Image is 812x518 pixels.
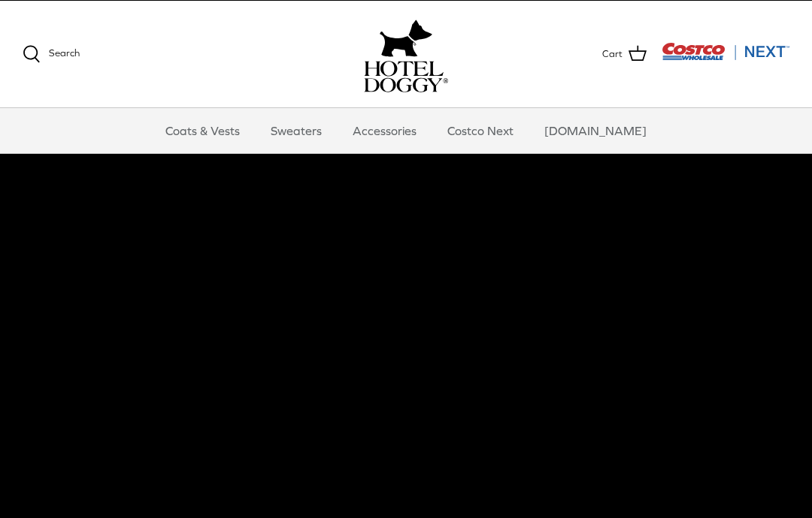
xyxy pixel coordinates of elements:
span: Cart [602,47,623,62]
a: Costco Next [434,108,527,153]
a: Visit Costco Next [662,52,789,63]
img: hoteldoggycom [364,61,448,92]
a: [DOMAIN_NAME] [531,108,660,153]
a: Sweaters [257,108,335,153]
img: hoteldoggy.com [380,16,432,61]
a: Coats & Vests [152,108,253,153]
a: hoteldoggy.com hoteldoggycom [364,16,448,92]
a: Cart [602,44,647,64]
span: Search [49,47,80,59]
img: Costco Next [662,42,789,61]
a: Accessories [339,108,430,153]
a: Search [23,45,80,63]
